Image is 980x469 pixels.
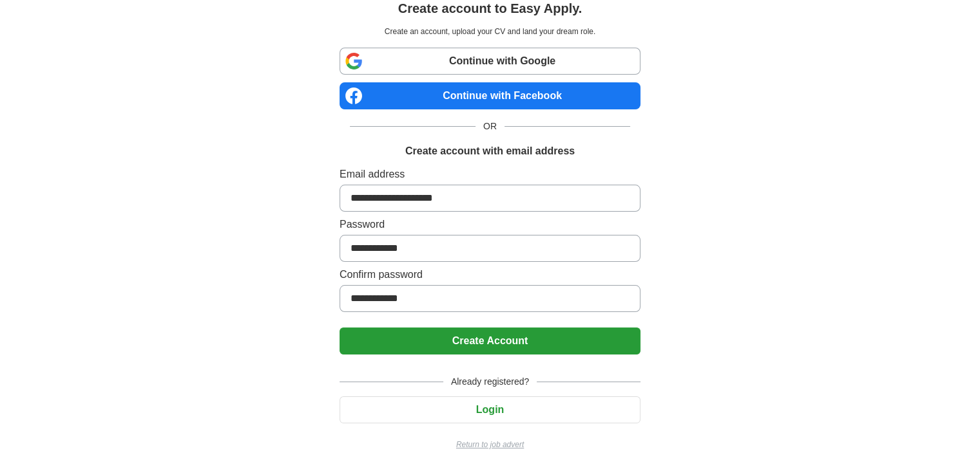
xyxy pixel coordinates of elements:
a: Continue with Facebook [340,82,640,109]
span: OR [476,120,504,133]
a: Login [340,404,640,415]
p: Create an account, upload your CV and land your dream role. [342,26,638,37]
label: Email address [340,167,640,182]
span: Already registered? [443,375,537,389]
label: Password [340,217,640,232]
button: Login [340,396,640,423]
a: Continue with Google [340,48,640,75]
h1: Create account with email address [405,143,575,159]
label: Confirm password [340,267,640,282]
button: Create Account [340,327,640,354]
a: Return to job advert [340,439,640,450]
